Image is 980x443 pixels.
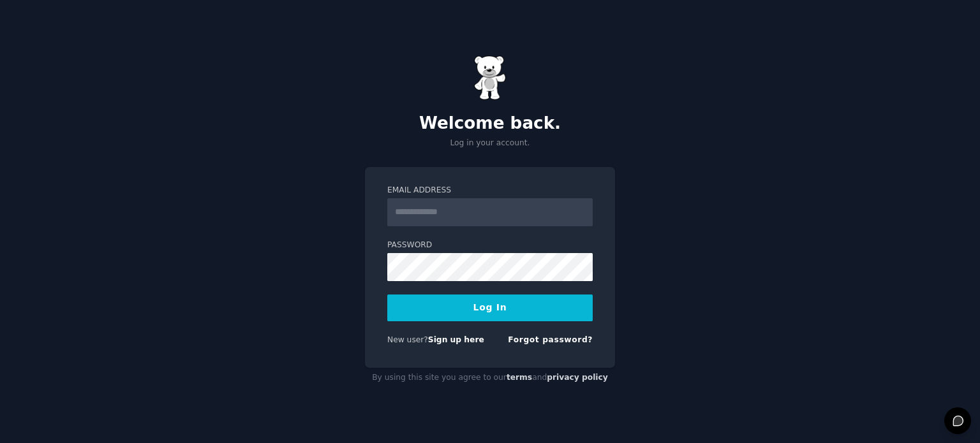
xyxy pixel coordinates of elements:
[547,373,608,382] a: privacy policy
[387,240,593,251] label: Password
[365,368,615,388] div: By using this site you agree to our and
[428,335,484,344] a: Sign up here
[474,55,506,100] img: Gummy Bear
[365,113,615,134] h2: Welcome back.
[387,335,428,344] span: New user?
[387,185,593,196] label: Email Address
[508,335,593,344] a: Forgot password?
[365,138,615,149] p: Log in your account.
[507,373,532,382] a: terms
[387,294,593,321] button: Log In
